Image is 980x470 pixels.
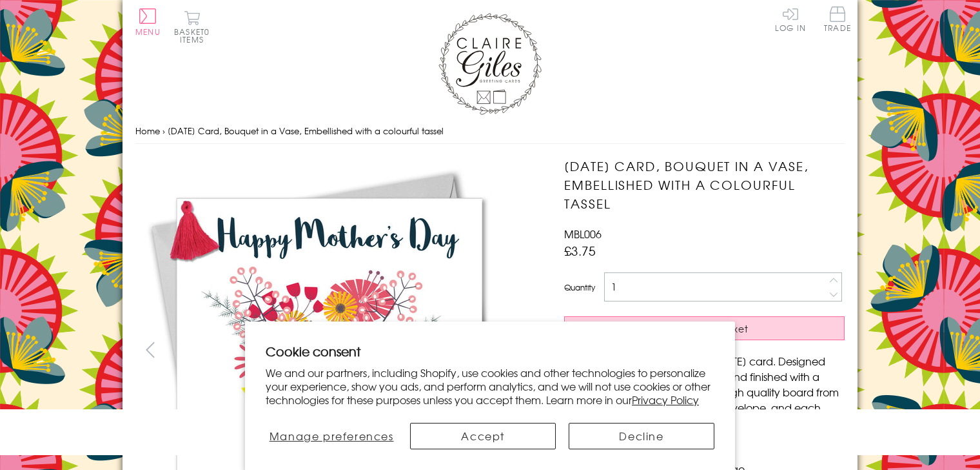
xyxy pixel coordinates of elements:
[775,6,806,32] a: Log In
[632,392,699,407] a: Privacy Policy
[135,8,161,36] button: Menu
[824,6,851,32] span: Trade
[135,26,161,37] span: Menu
[135,335,164,364] button: prev
[174,10,210,43] button: Basket0 items
[438,13,542,115] img: Claire Giles Greetings Cards
[162,125,165,137] span: ›
[564,157,845,212] h1: [DATE] Card, Bouquet in a Vase, Embellished with a colourful tassel
[269,428,394,444] span: Manage preferences
[168,125,444,137] span: [DATE] Card, Bouquet in a Vase, Embellished with a colourful tassel
[266,423,397,449] button: Manage preferences
[135,125,160,137] a: Home
[180,26,210,45] span: 0 items
[824,6,851,34] a: Trade
[564,226,602,241] span: MBL006
[564,241,596,260] span: £3.75
[564,281,595,293] label: Quantity
[266,366,714,406] p: We and our partners, including Shopify, use cookies and other technologies to personalize your ex...
[410,423,556,449] button: Accept
[135,118,845,145] nav: breadcrumbs
[569,423,714,449] button: Decline
[564,316,845,340] button: Add to Basket
[266,342,714,360] h2: Cookie consent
